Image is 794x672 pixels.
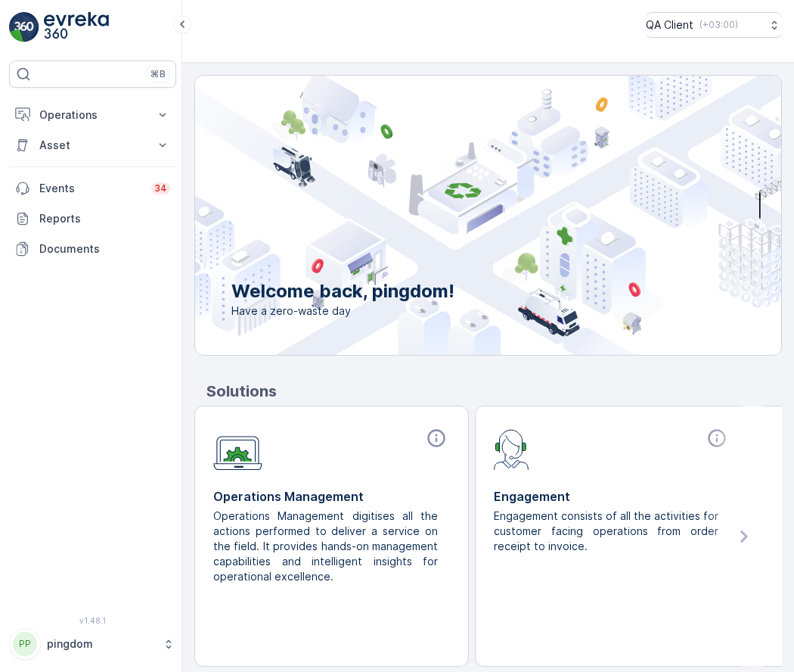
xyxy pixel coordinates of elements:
p: Welcome back, pingdom! [231,279,454,303]
p: QA Client [646,17,693,33]
span: Have a zero-waste day [231,303,454,319]
p: Solutions [206,380,782,403]
p: pingdom [47,636,155,652]
button: QA Client(+03:00) [646,12,782,38]
p: Operations [39,107,146,123]
p: 34 [154,182,167,194]
a: Events34 [9,173,176,204]
button: Operations [9,100,176,130]
button: PPpingdom [9,628,176,660]
img: module-icon [213,428,262,471]
p: Asset [39,138,146,153]
div: PP [13,632,37,656]
p: Engagement [494,487,730,506]
p: Engagement consists of all the activities for customer facing operations from order receipt to in... [494,509,718,554]
p: ⌘B [150,68,166,80]
img: logo [9,12,39,42]
img: logo_light-DOdMpM7g.png [44,12,109,42]
p: ( +03:00 ) [699,19,738,31]
p: Reports [39,211,170,226]
span: v 1.48.1 [9,616,176,625]
a: Reports [9,204,176,234]
button: Asset [9,130,176,160]
a: Documents [9,234,176,264]
img: module-icon [494,428,529,470]
p: Operations Management [213,487,450,506]
p: Documents [39,241,170,257]
p: Operations Management digitises all the actions performed to deliver a service on the field. It p... [213,509,438,584]
img: city illustration [127,76,781,355]
p: Events [39,181,142,196]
